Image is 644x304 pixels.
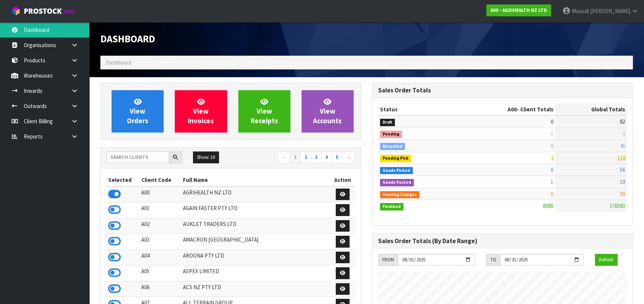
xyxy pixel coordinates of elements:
strong: A00 - AGRIHEALTH NZ LTD [490,7,547,13]
span: View Receipts [251,97,278,125]
span: 19 [620,178,625,185]
span: 9 [622,130,625,137]
a: A00 - AGRIHEALTH NZ LTD [486,4,551,16]
span: Pending [380,131,402,138]
span: A00 [508,106,517,113]
span: 56 [620,166,625,173]
div: FROM [378,254,398,266]
span: Allocated [380,143,405,150]
span: Dashboard [106,59,131,66]
span: 376583 [609,202,625,209]
a: ← [277,151,290,163]
a: 5 [332,151,342,163]
span: Goods Packed [380,179,414,186]
div: TO [486,254,500,266]
span: View Orders [127,97,148,125]
a: 1 [290,151,301,163]
td: A00 [139,186,181,202]
th: Client Code [139,174,181,186]
span: Draft [380,119,395,126]
span: Dashboard [100,32,155,45]
nav: Page navigation [236,151,355,164]
td: A04 [139,249,181,265]
td: A02 [139,218,181,234]
a: → [342,151,355,163]
td: AGAIN FASTER PTY LTD [181,202,330,218]
h3: Sales Order Totals [378,87,627,94]
span: 0 [551,142,553,149]
span: 82 [620,118,625,125]
span: View Invoices [188,97,214,125]
a: 4 [321,151,332,163]
td: A01 [139,202,181,218]
span: 118 [617,154,625,161]
th: Global Totals [555,104,627,115]
h3: Sales Order Totals (By Date Range) [378,238,627,245]
span: Finalised [380,203,403,210]
img: cube-alt.png [11,6,20,16]
span: [PERSON_NAME] [590,7,630,14]
span: 0 [551,118,553,125]
span: Pending Pick [380,155,411,162]
th: Status [378,104,460,115]
td: AUKLET TRADERS LTD [181,218,330,234]
span: Pending Charges [380,191,419,199]
th: Selected [106,174,139,186]
span: Goods Picked [380,167,413,174]
span: 30 [620,190,625,197]
td: ACS NZ PTY LTD [181,281,330,297]
td: ASPEX LIMITED [181,265,330,281]
button: Refresh [595,254,618,266]
td: A03 [139,234,181,250]
a: ViewAccounts [302,90,354,133]
span: ProStock [24,6,62,16]
td: AMACRON [GEOGRAPHIC_DATA] [181,234,330,250]
span: 3 [551,154,553,161]
span: 8088 [543,202,553,209]
a: 3 [311,151,322,163]
button: Show: 10 [193,151,219,163]
td: AROONA PTY LTD [181,249,330,265]
td: AGRIHEALTH NZ LTD [181,186,330,202]
small: WMS [63,8,75,15]
span: 0 [551,166,553,173]
span: 46 [620,142,625,149]
span: 0 [551,130,553,137]
span: 1 [551,178,553,185]
td: A05 [139,265,181,281]
a: ViewOrders [112,90,164,133]
a: 2 [300,151,311,163]
span: 0 [551,190,553,197]
td: A06 [139,281,181,297]
input: Search clients [106,151,169,163]
a: ViewInvoices [175,90,227,133]
th: - Client Totals [460,104,555,115]
th: Action [330,174,355,186]
span: Mausali [572,7,589,14]
span: View Accounts [313,97,342,125]
th: Full Name [181,174,330,186]
a: ViewReceipts [238,90,290,133]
